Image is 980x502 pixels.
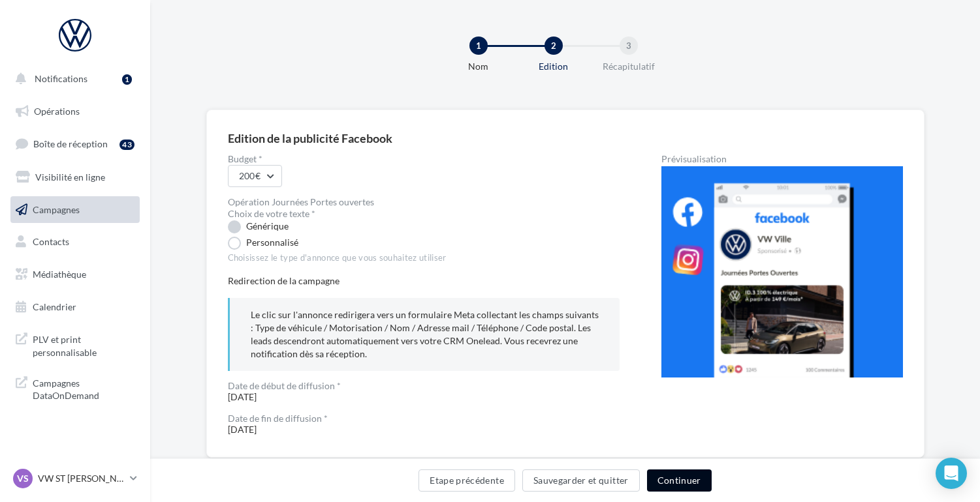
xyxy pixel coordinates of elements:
[35,73,87,84] span: Notifications
[34,106,80,117] span: Opérations
[228,274,620,288] div: Redirection de la campagne
[33,269,86,280] span: Médiathèque
[33,301,76,312] span: Calendrier
[228,381,620,391] div: Date de début de diffusion *
[8,261,142,288] a: Médiathèque
[661,166,903,377] img: operation-preview
[33,331,134,359] span: PLV et print personnalisable
[437,60,520,73] div: Nom
[647,469,712,492] button: Continuer
[8,293,142,321] a: Calendrier
[251,308,599,361] p: Le clic sur l'annonce redirigera vers un formulaire Meta collectant les champs suivants : Type de...
[661,155,903,164] div: Prévisualisation
[228,165,282,187] button: 200€
[33,138,108,149] span: Boîte de réception
[522,469,640,492] button: Sauvegarder et quitter
[10,466,140,491] a: VS VW ST [PERSON_NAME]
[228,381,620,402] span: [DATE]
[8,130,142,158] a: Boîte de réception43
[17,472,29,485] span: VS
[936,458,967,489] div: Open Intercom Messenger
[228,209,315,218] label: Choix de votre texte *
[33,203,80,214] span: Campagnes
[228,220,289,233] label: Générique
[8,98,142,125] a: Opérations
[228,237,298,250] label: Personnalisé
[8,228,142,256] a: Contacts
[419,469,515,492] button: Etape précédente
[38,472,125,485] p: VW ST [PERSON_NAME]
[8,369,142,407] a: Campagnes DataOnDemand
[228,252,620,264] div: Choisissez le type d'annonce que vous souhaitez utiliser
[228,414,620,435] span: [DATE]
[228,414,620,423] div: Date de fin de diffusion *
[122,74,132,85] div: 1
[33,236,69,247] span: Contacts
[228,132,392,144] div: Edition de la publicité Facebook
[8,164,142,191] a: Visibilité en ligne
[119,140,134,150] div: 43
[469,37,488,55] div: 1
[545,37,563,55] div: 2
[228,198,620,207] div: Opération Journées Portes ouvertes
[8,196,142,224] a: Campagnes
[587,60,671,73] div: Récapitulatif
[8,325,142,364] a: PLV et print personnalisable
[228,155,620,164] label: Budget *
[620,37,638,55] div: 3
[35,171,105,183] span: Visibilité en ligne
[8,65,137,93] button: Notifications 1
[33,374,134,402] span: Campagnes DataOnDemand
[512,60,595,73] div: Edition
